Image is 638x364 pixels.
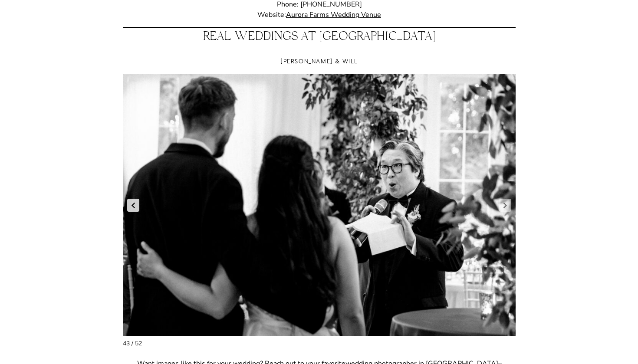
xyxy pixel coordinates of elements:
a: Previous slide [127,199,139,212]
li: 44 / 54 [123,74,516,336]
h3: [PERSON_NAME] & Will [123,56,516,66]
h2: Real Weddings at [GEOGRAPHIC_DATA] [123,31,516,46]
a: Aurora Farms Wedding Venue [286,10,381,20]
div: 43 / 52 [123,340,516,347]
a: Next slide [499,199,511,212]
